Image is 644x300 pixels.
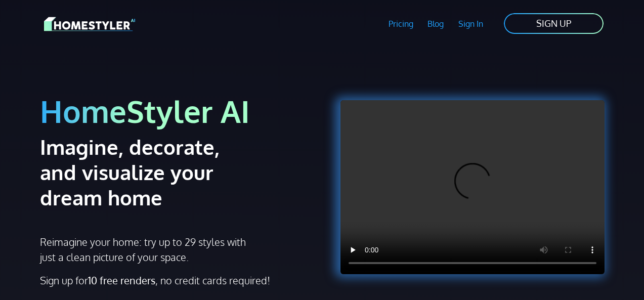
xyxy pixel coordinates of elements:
p: Sign up for , no credit cards required! [40,273,316,288]
strong: 10 free renders [88,274,155,287]
p: Reimagine your home: try up to 29 styles with just a clean picture of your space. [40,234,247,265]
a: Blog [420,12,451,35]
a: SIGN UP [503,12,605,35]
h1: HomeStyler AI [40,92,316,130]
a: Sign In [451,12,491,35]
h2: Imagine, decorate, and visualize your dream home [40,134,261,210]
a: Pricing [381,12,420,35]
img: HomeStyler AI logo [44,15,135,33]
